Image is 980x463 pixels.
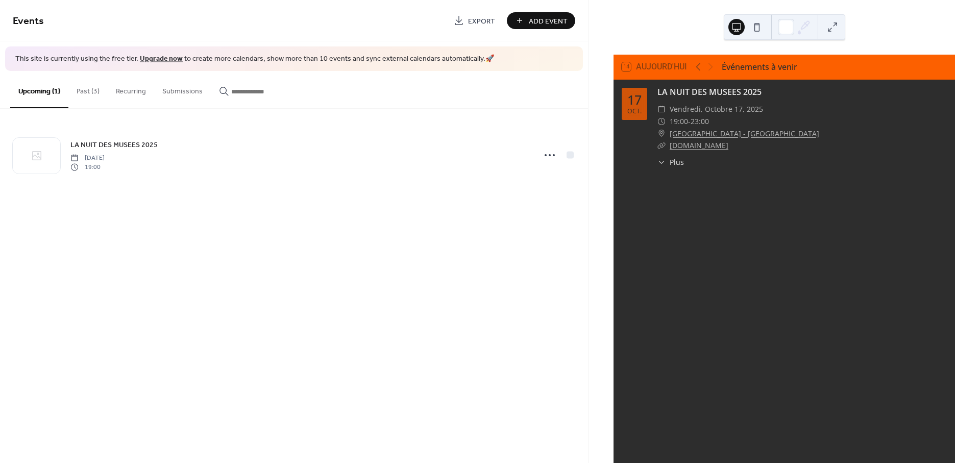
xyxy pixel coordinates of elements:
div: ​ [657,128,666,140]
div: 17 [627,93,642,106]
span: Add Event [529,16,568,27]
span: [DATE] [70,153,105,162]
span: - [688,115,691,128]
div: oct. [627,108,642,115]
div: ​ [657,103,666,115]
button: Submissions [154,71,211,107]
a: Upgrade now [140,52,183,66]
a: [DOMAIN_NAME] [670,140,728,150]
div: ​ [657,139,666,152]
div: ​ [657,157,666,167]
button: Past (3) [68,71,108,107]
button: Add Event [507,12,575,29]
button: ​Plus [657,157,684,167]
span: This site is currently using the free tier. to create more calendars, show more than 10 events an... [15,54,494,64]
span: vendredi, octobre 17, 2025 [670,103,763,115]
div: Événements à venir [722,61,797,73]
span: Plus [670,157,684,167]
span: Events [13,11,44,31]
span: 23:00 [691,115,709,128]
a: LA NUIT DES MUSEES 2025 [70,139,158,151]
span: Export [468,16,495,27]
a: LA NUIT DES MUSEES 2025 [657,86,762,98]
span: 19:00 [670,115,688,128]
span: LA NUIT DES MUSEES 2025 [70,139,158,150]
button: Recurring [108,71,154,107]
a: [GEOGRAPHIC_DATA] - [GEOGRAPHIC_DATA] [670,128,819,140]
button: Upcoming (1) [10,71,68,108]
div: ​ [657,115,666,128]
a: Export [446,12,503,29]
span: 19:00 [70,163,105,172]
